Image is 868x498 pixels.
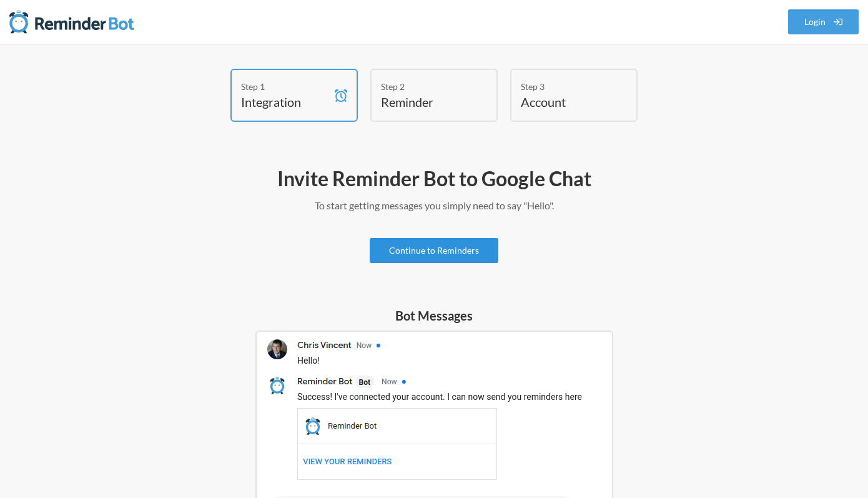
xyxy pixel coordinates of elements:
[521,93,608,111] h4: Account
[521,80,608,93] div: Step 3
[72,166,796,192] h2: Invite Reminder Bot to Google Chat
[241,80,328,93] div: Step 1
[788,9,859,34] a: Login
[255,307,613,324] h5: Bot Messages
[241,93,328,111] h4: Integration
[9,9,134,34] img: Reminder Bot
[72,198,796,213] p: To start getting messages you simply need to say "Hello".
[381,93,468,111] h4: Reminder
[370,238,498,263] a: Continue to Reminders
[381,80,468,93] div: Step 2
